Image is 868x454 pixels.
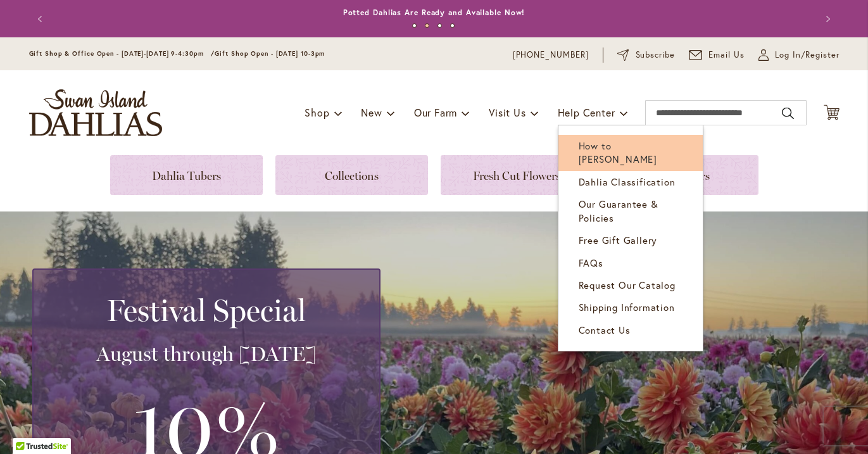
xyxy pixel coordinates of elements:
span: New [361,106,382,119]
button: Previous [29,6,54,32]
span: Subscribe [636,49,676,61]
h2: Festival Special [49,293,364,328]
button: 2 of 4 [425,23,429,28]
a: Potted Dahlias Are Ready and Available Now! [343,8,525,17]
a: store logo [29,89,162,136]
button: 1 of 4 [412,23,417,28]
a: [PHONE_NUMBER] [513,49,589,61]
button: 4 of 4 [450,23,455,28]
h3: August through [DATE] [49,341,364,367]
span: Gift Shop & Office Open - [DATE]-[DATE] 9-4:30pm / [29,49,215,58]
span: Help Center [558,106,615,119]
span: Request Our Catalog [579,279,676,291]
span: Visit Us [489,106,525,119]
span: Shop [305,106,329,119]
span: Gift Shop Open - [DATE] 10-3pm [215,49,325,58]
span: Contact Us [579,324,631,336]
span: Log In/Register [775,49,840,61]
span: Free Gift Gallery [579,234,658,246]
span: Our Farm [414,106,457,119]
button: Next [814,6,840,32]
span: Shipping Information [579,301,675,313]
button: 3 of 4 [437,23,442,28]
a: Log In/Register [758,49,840,61]
span: Dahlia Classification [579,175,676,188]
span: Email Us [708,49,745,61]
a: Subscribe [617,49,675,61]
span: How to [PERSON_NAME] [579,139,657,165]
a: Email Us [689,49,745,61]
span: Our Guarantee & Policies [579,198,658,224]
span: FAQs [579,256,603,269]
